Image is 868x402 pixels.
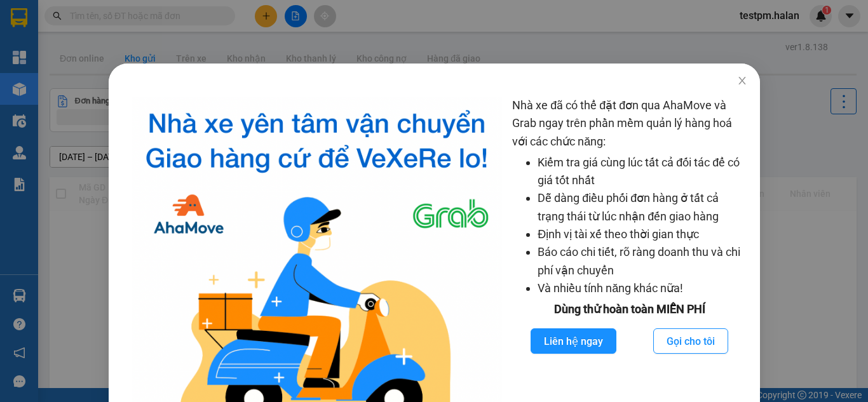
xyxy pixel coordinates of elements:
[538,154,747,190] li: Kiểm tra giá cùng lúc tất cả đối tác để có giá tốt nhất
[667,333,715,349] span: Gọi cho tôi
[736,76,747,86] span: close
[724,64,759,99] button: Close
[538,189,747,225] li: Dễ dàng điều phối đơn hàng ở tất cả trạng thái từ lúc nhận đến giao hàng
[538,243,747,279] li: Báo cáo chi tiết, rõ ràng doanh thu và chi phí vận chuyển
[538,279,747,297] li: Và nhiều tính năng khác nữa!
[531,328,616,354] button: Liên hệ ngay
[544,333,603,349] span: Liên hệ ngay
[653,328,728,354] button: Gọi cho tôi
[538,225,747,243] li: Định vị tài xế theo thời gian thực
[512,300,747,318] div: Dùng thử hoàn toàn MIỄN PHÍ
